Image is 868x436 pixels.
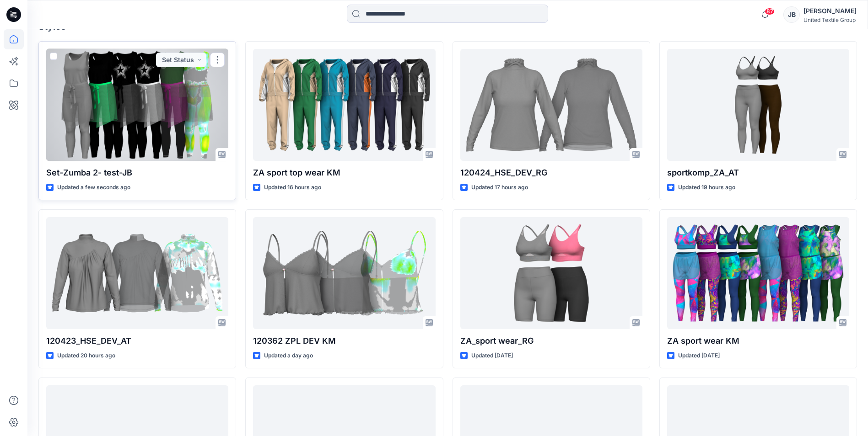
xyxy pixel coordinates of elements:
div: [PERSON_NAME] [803,5,857,16]
a: 120362 ZPL DEV KM [253,217,435,329]
p: ZA sport wear KM [667,335,849,347]
a: sportkomp_ZA_AT [667,49,849,161]
p: Updated [DATE] [678,351,720,361]
p: Updated 17 hours ago [471,183,528,192]
p: 120423_HSE_DEV_AT [46,335,228,347]
a: 120423_HSE_DEV_AT [46,217,228,329]
p: Updated 20 hours ago [57,351,115,361]
p: 120362 ZPL DEV KM [253,335,435,347]
a: ZA_sport wear_RG [460,217,642,329]
p: ZA sport top wear KM [253,166,435,179]
span: 87 [765,8,775,15]
p: 120424_HSE_DEV_RG [460,166,642,179]
a: Set-Zumba 2- test-JB [46,49,228,161]
p: Updated 19 hours ago [678,183,735,192]
p: ZA_sport wear_RG [460,335,642,347]
div: United Textile Group [803,16,857,23]
p: sportkomp_ZA_AT [667,166,849,179]
a: ZA sport wear KM [667,217,849,329]
p: Updated [DATE] [471,351,513,361]
a: ZA sport top wear KM [253,49,435,161]
a: 120424_HSE_DEV_RG [460,49,642,161]
p: Updated a day ago [264,351,313,361]
p: Updated 16 hours ago [264,183,321,192]
p: Updated a few seconds ago [57,183,130,192]
div: JB [783,6,800,23]
p: Set-Zumba 2- test-JB [46,166,228,179]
